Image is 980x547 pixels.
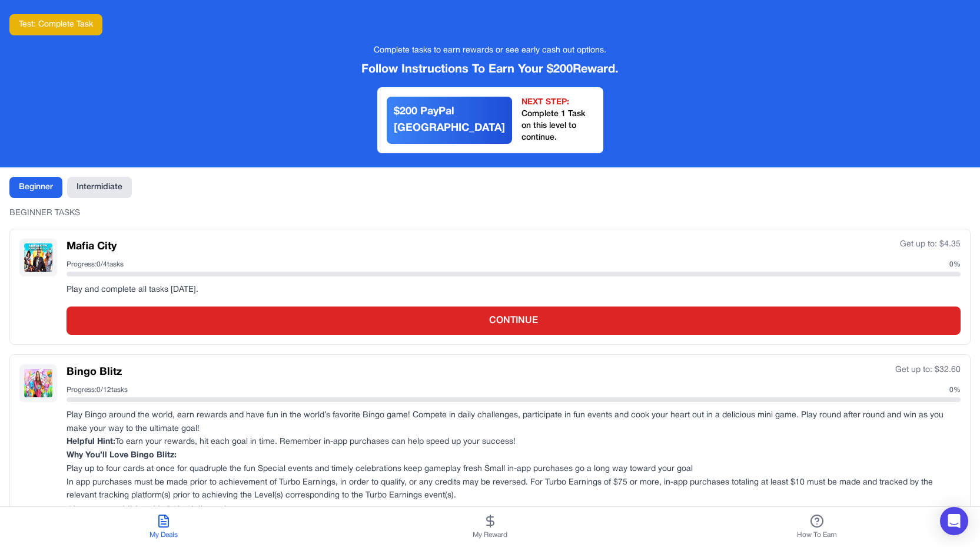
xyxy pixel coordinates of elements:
div: Follow Instructions To Earn Your $ 200 Reward. [9,61,971,78]
img: Bingo Blitz [24,369,52,397]
h3: Bingo Blitz [67,364,122,381]
img: Mafia City [24,243,52,272]
strong: Helpful Hint: [67,438,115,446]
p: In app purchases must be made prior to achievement of Turbo Earnings, in order to qualify, or any... [67,476,961,503]
div: BEGINNER TASKS [9,207,971,219]
strong: Why You’ll Love Bingo Blitz: [67,452,177,459]
div: NEXT STEP: [521,97,594,108]
div: Get up to: $ 4.35 [900,239,961,251]
span: Progress: 0 / 12 tasks [67,385,128,395]
button: Intermidiate [67,177,132,198]
div: Open Intercom Messenger [940,507,968,535]
span: 0 % [949,260,961,269]
p: Play Bingo around the world, earn rewards and have fun in the world’s favorite Bingo game! Compet... [67,409,961,436]
span: Progress: 0 / 4 tasks [67,260,124,269]
h3: Mafia City [67,239,117,255]
span: How To Earn [797,530,837,540]
p: Play and complete all tasks [DATE]. [67,284,961,297]
button: How To Earn [653,507,980,547]
div: Complete tasks to earn rewards or see early cash out options. [9,45,971,57]
button: My Reward [327,507,653,547]
p: Play up to four cards at once for quadruple the fun Special events and timely celebrations keep g... [67,409,961,518]
em: Please see additional info for full requirements. [67,505,261,514]
button: CONTINUE [67,307,961,335]
div: $ 200 PayPal [GEOGRAPHIC_DATA] [394,104,505,137]
span: 0 % [949,385,961,395]
button: Beginner [9,177,62,198]
span: My Deals [150,530,178,540]
button: Test: Complete Task [9,14,102,35]
span: My Reward [473,530,507,540]
div: Complete 1 Task on this level to continue. [521,108,594,144]
div: Get up to: $ 32.60 [895,364,961,376]
p: To earn your rewards, hit each goal in time. Remember in-app purchases can help speed up your suc... [67,436,961,449]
